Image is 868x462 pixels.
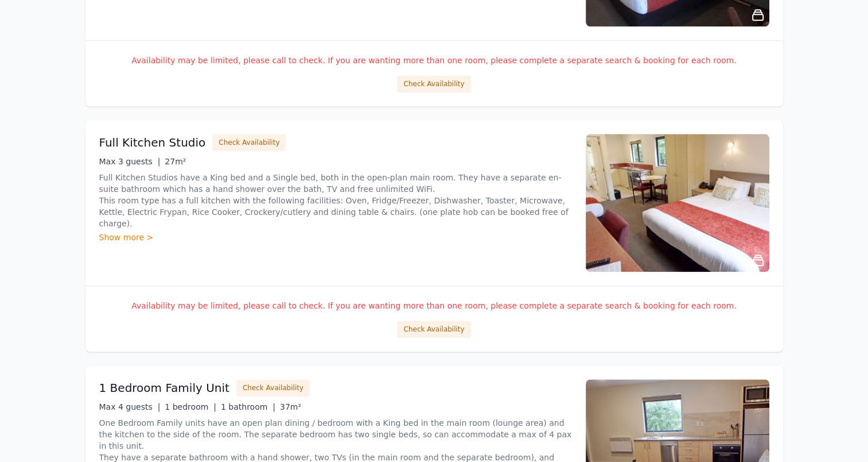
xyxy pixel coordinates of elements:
span: 27m² [165,157,186,166]
button: Check Availability [236,379,310,396]
p: Availability may be limited, please call to check. If you are wanting more than one room, please ... [99,55,769,66]
button: Check Availability [397,321,470,338]
h3: 1 Bedroom Family Unit [99,380,229,396]
h3: Full Kitchen Studio [99,134,206,151]
span: 1 bathroom | [221,402,275,411]
span: 1 bedroom | [165,402,216,411]
button: Check Availability [397,75,470,93]
span: Max 4 guests | [99,402,161,411]
p: Full Kitchen Studios have a King bed and a Single bed, both in the open-plan main room. They have... [99,172,572,229]
span: Max 3 guests | [99,157,161,166]
button: Check Availability [212,134,286,151]
div: Show more > [99,232,572,243]
span: 37m² [280,402,301,411]
p: Availability may be limited, please call to check. If you are wanting more than one room, please ... [99,300,769,311]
